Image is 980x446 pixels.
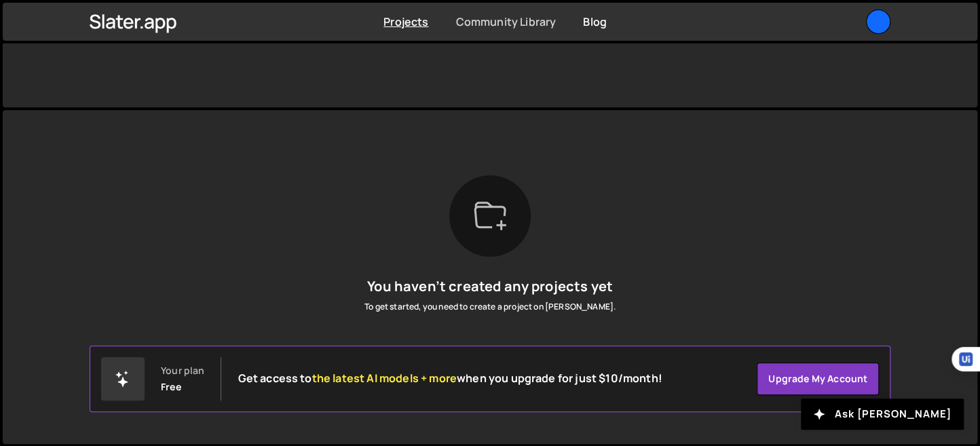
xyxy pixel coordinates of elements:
h5: You haven’t created any projects yet [364,278,616,295]
div: Free [161,382,181,392]
a: Upgrade my account [757,363,879,395]
a: Projects [383,14,428,29]
a: Blog [583,14,607,29]
button: Ask [PERSON_NAME] [801,398,964,430]
h2: Get access to when you upgrade for just $10/month! [238,372,662,385]
a: Community Library [455,14,556,29]
span: the latest AI models + more [312,371,457,386]
p: To get started, you need to create a project on [PERSON_NAME]. [364,300,616,314]
div: Your plan [161,365,204,376]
